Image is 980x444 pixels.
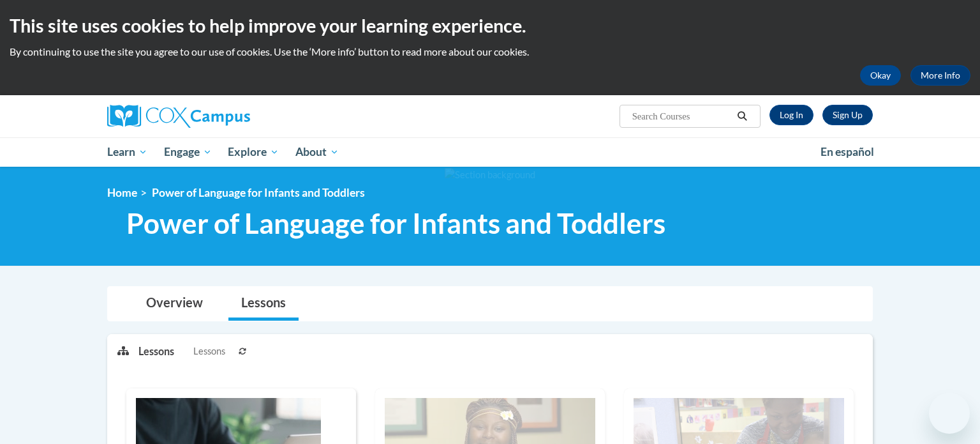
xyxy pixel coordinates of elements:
[733,109,752,124] button: Search
[126,206,665,240] span: Power of Language for Infants and Toddlers
[287,137,347,167] a: About
[164,144,212,160] span: Engage
[445,168,535,182] img: Section background
[631,109,733,124] input: Search Courses
[10,13,970,38] h2: This site uses cookies to help improve your learning experience.
[822,105,873,125] a: Register
[910,65,970,86] a: More Info
[88,137,892,167] div: Main menu
[107,105,250,128] img: Cox Campus
[737,112,748,121] i: 
[107,105,350,128] a: Cox Campus
[138,344,174,358] p: Lessons
[219,137,287,167] a: Explore
[133,287,216,321] a: Overview
[193,344,225,358] span: Lessons
[10,45,970,59] p: By continuing to use the site you agree to our use of cookies. Use the ‘More info’ button to read...
[929,393,970,434] iframe: Button to launch messaging window
[769,105,813,125] a: Log In
[820,145,874,158] span: En español
[228,144,279,160] span: Explore
[107,144,147,160] span: Learn
[295,144,339,160] span: About
[152,186,365,199] span: Power of Language for Infants and Toddlers
[107,186,137,199] a: Home
[156,137,220,167] a: Engage
[228,287,299,321] a: Lessons
[99,137,156,167] a: Learn
[860,65,901,86] button: Okay
[812,139,882,165] a: En español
